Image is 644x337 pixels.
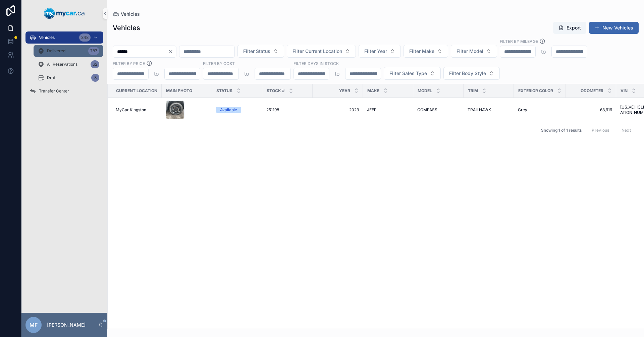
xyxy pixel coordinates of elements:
button: Select Button [359,45,401,58]
span: Grey [518,107,527,113]
a: TRAILHAWK [468,107,510,113]
button: Clear [168,49,176,54]
span: Filter Body Style [449,70,486,77]
span: Year [339,88,350,93]
a: Transfer Center [25,85,103,97]
label: FILTER BY COST [203,60,235,66]
span: Trim [468,88,478,93]
button: New Vehicles [589,22,639,34]
button: Select Button [384,67,441,80]
a: Available [216,107,258,113]
p: to [335,70,340,78]
h1: Vehicles [113,23,140,32]
div: 3 [91,74,99,82]
span: Transfer Center [39,88,69,94]
a: 251198 [266,107,309,113]
span: Model [418,88,432,93]
button: Select Button [287,45,356,58]
a: Vehicles348 [25,31,103,44]
img: App logo [44,8,85,19]
a: All Reservations62 [34,58,103,70]
span: Delivered [47,48,65,54]
span: Make [367,88,379,93]
div: scrollable content [21,27,107,106]
div: 787 [88,47,99,55]
a: JEEP [367,107,409,113]
button: Select Button [237,45,284,58]
button: Export [553,22,586,34]
a: Grey [518,107,562,113]
span: Main Photo [166,88,192,93]
a: Vehicles [113,11,140,17]
p: to [244,70,249,78]
p: to [541,48,546,56]
span: 251198 [266,107,279,113]
span: Vehicles [39,35,55,40]
span: Current Location [116,88,157,93]
a: COMPASS [417,107,460,113]
a: Draft3 [34,72,103,84]
span: Filter Model [457,48,483,55]
div: Available [220,107,237,113]
div: 348 [79,33,91,42]
span: COMPASS [417,107,437,113]
span: Showing 1 of 1 results [541,128,582,133]
span: JEEP [367,107,377,113]
a: 63,919 [570,107,612,113]
a: 2023 [317,107,359,113]
label: Filter By Mileage [500,38,538,44]
span: Filter Year [364,48,387,55]
label: Filter Days In Stock [293,60,339,66]
div: 62 [91,60,99,68]
span: Vehicles [121,11,140,17]
span: All Reservations [47,62,77,67]
span: Filter Sales Type [389,70,427,77]
span: MyCar Kingston [116,107,146,113]
a: Delivered787 [34,45,103,57]
span: VIN [621,88,628,93]
button: Select Button [404,45,448,58]
button: Select Button [451,45,497,58]
label: FILTER BY PRICE [113,60,145,66]
span: MF [30,321,38,329]
span: Status [216,88,232,93]
span: Exterior Color [518,88,553,93]
button: Select Button [443,67,500,80]
span: Odometer [581,88,603,93]
p: [PERSON_NAME] [47,322,86,328]
p: to [154,70,159,78]
a: MyCar Kingston [116,107,158,113]
span: Filter Status [243,48,270,55]
span: TRAILHAWK [468,107,491,113]
span: Filter Current Location [292,48,342,55]
span: Filter Make [409,48,434,55]
span: Draft [47,75,57,80]
span: Stock # [267,88,285,93]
